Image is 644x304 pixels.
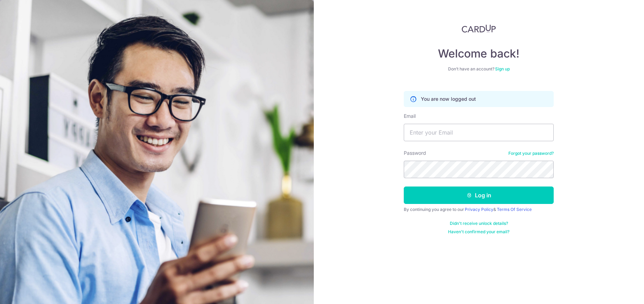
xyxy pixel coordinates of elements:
[495,66,510,71] a: Sign up
[404,124,554,141] input: Enter your Email
[462,24,496,33] img: CardUp Logo
[404,207,554,212] div: By continuing you agree to our &
[404,47,554,61] h4: Welcome back!
[404,66,554,72] div: Don’t have an account?
[497,207,532,212] a: Terms Of Service
[404,187,554,204] button: Log in
[450,221,508,226] a: Didn't receive unlock details?
[404,113,416,120] label: Email
[448,229,509,235] a: Haven't confirmed your email?
[508,151,554,156] a: Forgot your password?
[465,207,493,212] a: Privacy Policy
[421,96,476,102] p: You are now logged out
[404,150,426,157] label: Password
